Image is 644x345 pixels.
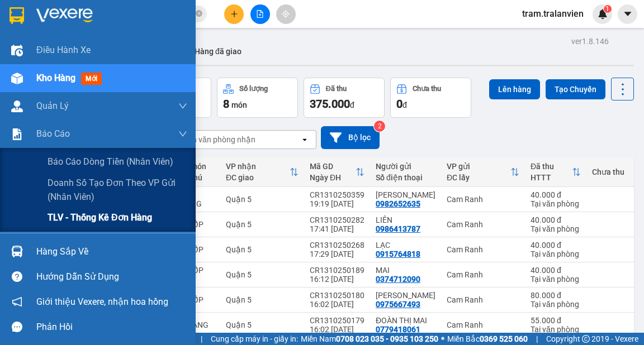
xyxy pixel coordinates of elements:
[413,85,441,93] div: Chưa thu
[310,250,364,258] div: 17:29 [DATE]
[94,42,154,51] b: [DOMAIN_NAME]
[396,97,402,111] span: 0
[402,100,407,109] span: đ
[531,190,581,199] div: 40.000 đ
[226,320,299,329] div: Quận 5
[447,195,519,204] div: Cam Ranh
[282,10,290,18] span: aim
[310,266,364,275] div: CR1310250189
[546,79,605,99] button: Tạo Chuyến
[441,157,525,187] th: Toggle SortBy
[531,241,581,250] div: 40.000 đ
[11,45,23,56] img: warehouse-icon
[36,127,70,141] span: Báo cáo
[310,215,364,224] div: CR1310250282
[36,243,187,260] div: Hàng sắp về
[11,246,23,257] img: warehouse-icon
[196,10,202,17] span: close-circle
[226,295,299,304] div: Quận 5
[310,173,356,182] div: Ngày ĐH
[531,250,581,258] div: Tại văn phòng
[226,195,299,204] div: Quận 5
[310,162,356,171] div: Mã GD
[376,275,420,284] div: 0374712090
[531,300,581,309] div: Tại văn phòng
[178,134,255,145] div: Chọn văn phòng nhận
[223,97,229,111] span: 8
[94,53,154,67] li: (c) 2017
[226,220,299,229] div: Quận 5
[300,135,309,144] svg: open
[304,157,370,187] th: Toggle SortBy
[605,5,609,13] span: 1
[69,16,111,127] b: Trà Lan Viên - Gửi khách hàng
[531,316,581,325] div: 55.000 đ
[480,334,528,343] strong: 0369 525 060
[310,300,364,309] div: 16:02 [DATE]
[376,199,420,208] div: 0982652635
[121,14,148,41] img: logo.jpg
[11,100,23,112] img: warehouse-icon
[36,73,75,83] span: Kho hàng
[374,121,385,132] sup: 2
[310,316,364,325] div: CR1310250179
[178,102,187,111] span: down
[489,79,540,99] button: Lên hàng
[531,325,581,334] div: Tại văn phòng
[178,130,187,138] span: down
[220,157,304,187] th: Toggle SortBy
[447,162,510,171] div: VP gửi
[390,78,471,118] button: Chưa thu0đ
[513,7,593,21] span: tram.tralanvien
[531,291,581,300] div: 80.000 đ
[310,291,364,300] div: CR1310250180
[376,190,435,199] div: HUỲNH THỊ BÍCH HẠNH
[376,316,435,325] div: ĐOÀN THỊ MAI
[310,97,350,111] span: 375.000
[81,73,102,85] span: mới
[226,245,299,254] div: Quận 5
[376,173,435,182] div: Số điện thoại
[48,210,152,224] span: TLV - Thống kê đơn hàng
[447,220,519,229] div: Cam Ranh
[250,4,270,24] button: file-add
[598,9,608,19] img: icon-new-feature
[201,333,202,345] span: |
[226,162,290,171] div: VP nhận
[256,10,264,18] span: file-add
[12,296,22,307] span: notification
[350,100,354,109] span: đ
[531,224,581,233] div: Tại văn phòng
[531,215,581,224] div: 40.000 đ
[376,291,435,300] div: VÕ THU NGỌC
[441,337,444,341] span: ⚪️
[536,333,538,345] span: |
[321,126,380,149] button: Bộ lọc
[36,295,168,309] span: Giới thiệu Vexere, nhận hoa hồng
[604,5,612,13] sup: 1
[11,128,23,140] img: solution-icon
[447,295,519,304] div: Cam Ranh
[226,173,290,182] div: ĐC giao
[239,85,268,93] div: Số lượng
[310,241,364,250] div: CR1310250268
[231,100,247,109] span: món
[217,78,298,118] button: Số lượng8món
[623,9,633,19] span: caret-down
[376,162,435,171] div: Người gửi
[525,157,586,187] th: Toggle SortBy
[376,250,420,258] div: 0915764818
[36,99,69,113] span: Quản Lý
[376,266,435,275] div: MAI
[531,275,581,284] div: Tại văn phòng
[618,4,637,24] button: caret-down
[531,162,572,171] div: Đã thu
[304,78,385,118] button: Đã thu375.000đ
[447,333,528,345] span: Miền Bắc
[196,9,202,20] span: close-circle
[276,4,296,24] button: aim
[582,335,590,343] span: copyright
[376,325,420,334] div: 0779418061
[571,35,609,47] div: ver 1.8.146
[48,155,173,169] span: Báo cáo dòng tiền (nhân viên)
